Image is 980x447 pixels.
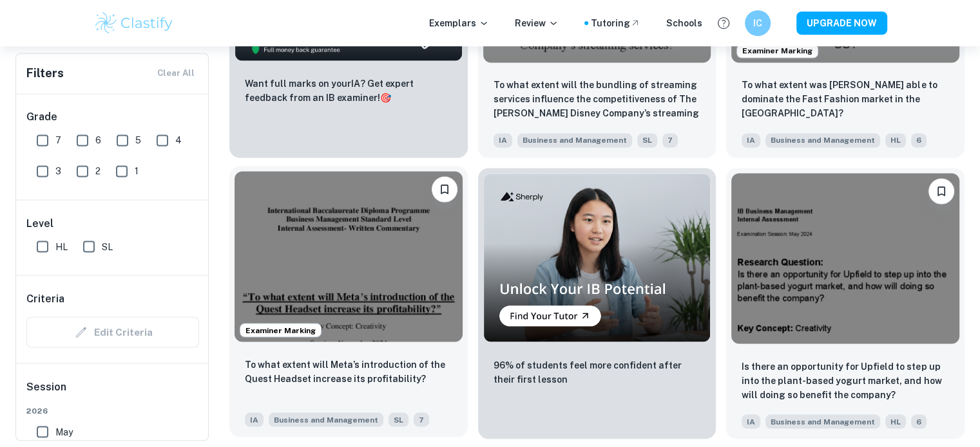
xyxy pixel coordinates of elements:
p: 96% of students feel more confident after their first lesson [494,358,701,386]
span: 1 [135,164,139,178]
span: 3 [55,164,61,178]
button: Bookmark [432,176,457,202]
a: Examiner MarkingBookmarkTo what extent will Meta’s introduction of the Quest Headset increase its... [229,168,468,439]
button: IC [745,10,771,36]
span: IA [742,133,760,147]
p: To what extent will the bundling of streaming services influence the competitiveness of The Walt ... [494,78,701,122]
span: IA [494,133,512,147]
a: BookmarkIs there an opportunity for Upfield to step up into the plant-based yogurt market, and ho... [726,168,965,439]
a: Thumbnail96% of students feel more confident after their first lesson [478,168,716,439]
span: SL [637,133,657,147]
span: 6 [911,414,927,428]
h6: Grade [26,109,199,125]
button: Bookmark [928,178,954,204]
span: Business and Management [765,133,880,147]
span: 6 [911,133,927,147]
span: 7 [55,133,61,147]
div: Criteria filters are unavailable when searching by topic [26,316,199,347]
h6: Filters [26,64,64,82]
p: To what extent will Meta’s introduction of the Quest Headset increase its profitability? [245,357,452,385]
span: 7 [414,412,429,426]
span: HL [885,414,906,428]
button: Help and Feedback [713,12,735,34]
span: HL [885,133,906,147]
span: 2026 [26,405,199,416]
p: To what extent was SHEIN able to dominate the Fast Fashion market in the US? [742,78,949,120]
span: 5 [135,133,141,147]
img: Clastify logo [93,10,175,36]
img: Business and Management IA example thumbnail: Is there an opportunity for Upfield to s [731,173,959,343]
span: 6 [95,133,101,147]
img: Thumbnail [483,173,711,342]
a: Schools [666,16,702,30]
h6: IC [750,16,765,30]
span: SL [389,412,408,426]
span: IA [245,412,264,426]
img: Business and Management IA example thumbnail: To what extent will Meta’s introduction [235,171,463,342]
h6: Level [26,215,199,231]
button: UPGRADE NOW [796,12,887,35]
span: 2 [95,164,101,178]
span: SL [102,239,113,253]
p: Review [515,16,559,30]
h6: Criteria [26,291,64,306]
p: Want full marks on your IA ? Get expert feedback from an IB examiner! [245,77,452,105]
span: IA [742,414,760,428]
span: Business and Management [269,412,383,426]
span: 🎯 [380,93,391,103]
span: Business and Management [517,133,632,147]
span: Examiner Marking [240,324,321,336]
p: Exemplars [429,16,489,30]
span: May [55,424,73,439]
h6: Session [26,379,199,405]
span: Business and Management [765,414,880,428]
span: Examiner Marking [737,45,818,57]
span: 4 [175,133,182,147]
p: Is there an opportunity for Upfield to step up into the plant-based yogurt market, and how will d... [742,359,949,401]
span: HL [55,239,68,253]
span: 7 [662,133,678,147]
a: Tutoring [591,16,640,30]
